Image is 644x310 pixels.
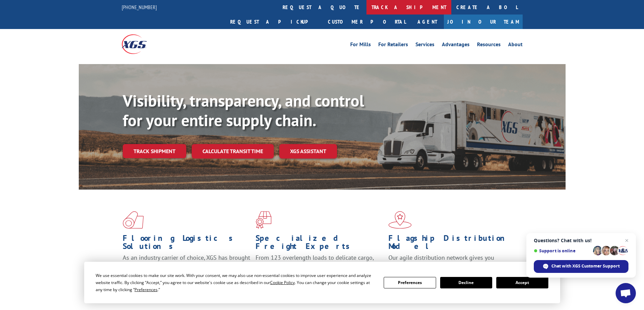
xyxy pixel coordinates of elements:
a: For Retailers [378,42,408,49]
a: For Mills [350,42,371,49]
a: Join Our Team [444,15,523,29]
a: Request a pickup [225,15,323,29]
a: Calculate transit time [192,144,274,159]
span: Cookie Policy [270,280,295,285]
span: Chat with XGS Customer Support [534,260,628,273]
a: Open chat [616,283,636,303]
img: xgs-icon-focused-on-flooring-red [256,211,271,229]
a: Advantages [442,42,470,49]
a: About [508,42,523,49]
span: Chat with XGS Customer Support [551,263,620,269]
a: Services [415,42,434,49]
div: Cookie Consent Prompt [84,262,560,303]
span: Our agile distribution network gives you nationwide inventory management on demand. [388,254,513,270]
a: Agent [411,15,444,29]
a: Customer Portal [323,15,411,29]
a: Track shipment [123,144,186,158]
h1: Flagship Distribution Model [388,234,516,254]
button: Accept [496,277,548,288]
span: Questions? Chat with us! [534,238,628,243]
h1: Specialized Freight Experts [256,234,383,254]
button: Decline [440,277,492,288]
img: xgs-icon-flagship-distribution-model-red [388,211,412,229]
span: Preferences [135,287,158,292]
p: From 123 overlength loads to delicate cargo, our experienced staff knows the best way to move you... [256,254,383,284]
span: Support is online [534,248,591,253]
a: XGS ASSISTANT [279,144,337,159]
div: We use essential cookies to make our site work. With your consent, we may also use non-essential ... [96,272,376,293]
b: Visibility, transparency, and control for your entire supply chain. [123,90,364,131]
a: Resources [477,42,501,49]
button: Preferences [384,277,436,288]
a: [PHONE_NUMBER] [122,4,157,10]
span: As an industry carrier of choice, XGS has brought innovation and dedication to flooring logistics... [123,254,250,278]
h1: Flooring Logistics Solutions [123,234,251,254]
img: xgs-icon-total-supply-chain-intelligence-red [123,211,144,229]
